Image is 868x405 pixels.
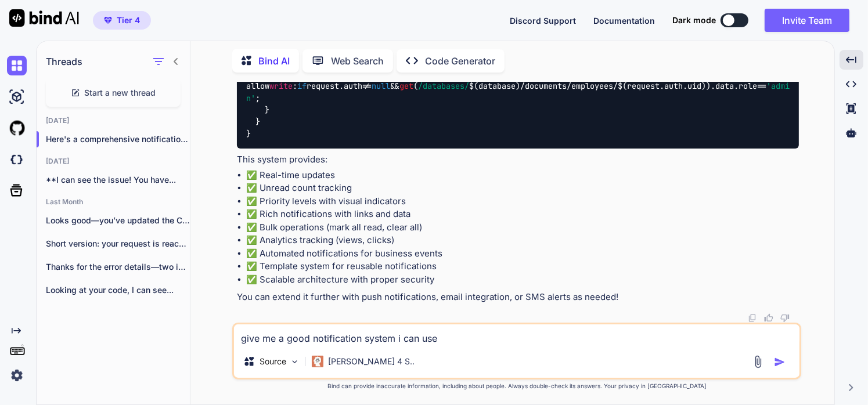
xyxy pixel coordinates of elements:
[246,81,790,103] span: 'admin'
[46,133,190,145] p: Here's a comprehensive notification syst...
[748,313,757,323] img: copy
[246,234,799,247] li: ✅ Analytics tracking (views, clicks)
[418,81,469,92] span: /databases/
[372,81,390,92] span: null
[290,357,300,367] img: Pick Models
[765,9,849,32] button: Invite Team
[260,356,286,367] p: Source
[664,81,683,92] span: auth
[237,291,799,304] p: You can extend it further with push notifications, email integration, or SMS alerts as needed!
[7,150,27,169] img: darkCloudIdeIcon
[93,11,151,30] button: premiumTier 4
[46,215,190,226] p: Looks good—you’ve updated the Client Component to...
[117,15,140,26] span: Tier 4
[237,153,799,167] p: This system provides:
[269,81,293,92] span: write
[510,16,576,26] span: Discord Support
[246,247,799,261] li: ✅ Automated notifications for business events
[751,355,765,368] img: attachment
[715,81,734,92] span: data
[104,17,112,24] img: premium
[7,118,27,138] img: githubLight
[764,313,773,323] img: like
[232,382,801,390] p: Bind can provide inaccurate information, including about people. Always double-check its answers....
[780,313,790,323] img: dislike
[9,9,79,27] img: Bind AI
[331,54,384,68] p: Web Search
[46,174,190,186] p: **I can see the issue! You have...
[46,261,190,273] p: Thanks for the error details—two issues are...
[37,157,190,166] h2: [DATE]
[672,15,716,26] span: Dark mode
[37,197,190,207] h2: Last Month
[46,238,190,249] p: Short version: your request is reaching the...
[593,16,655,26] span: Documentation
[7,56,27,75] img: chat
[246,260,799,273] li: ✅ Template system for reusable notifications
[510,15,576,27] button: Discord Support
[37,116,190,125] h2: [DATE]
[246,169,799,182] li: ✅ Real-time updates
[246,195,799,208] li: ✅ Priority levels with visual indicators
[7,366,27,385] img: settings
[246,221,799,234] li: ✅ Bulk operations (mark all read, clear all)
[297,81,307,92] span: if
[46,55,82,68] h1: Threads
[328,356,415,367] p: [PERSON_NAME] 4 S..
[85,87,156,99] span: Start a new thread
[425,54,495,68] p: Code Generator
[344,81,362,92] span: auth
[46,284,190,296] p: Looking at your code, I can see...
[774,356,786,368] img: icon
[246,273,799,287] li: ✅ Scalable architecture with proper security
[739,81,757,92] span: role
[246,182,799,195] li: ✅ Unread count tracking
[593,15,655,27] button: Documentation
[399,81,413,92] span: get
[246,208,799,221] li: ✅ Rich notifications with links and data
[312,356,323,367] img: Claude 4 Sonnet
[687,81,701,92] span: uid
[258,54,290,68] p: Bind AI
[7,87,27,107] img: ai-studio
